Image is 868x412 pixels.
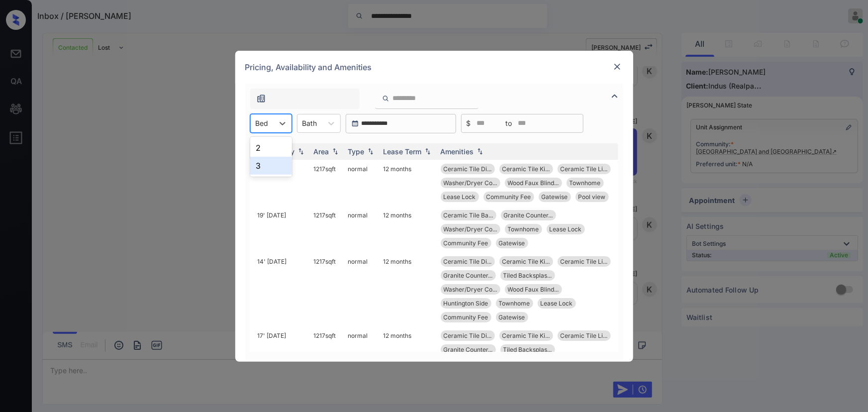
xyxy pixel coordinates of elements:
span: Townhome [570,179,601,187]
img: icon-zuma [609,90,621,102]
span: Lease Lock [541,300,573,307]
td: 1217 sqft [310,206,344,252]
span: Gatewise [499,313,525,321]
div: Amenities [441,147,474,156]
td: 12 months [380,206,437,252]
img: close [612,62,622,72]
span: Townhome [508,225,539,233]
td: 12 months [380,326,437,401]
td: 12 months [380,160,437,206]
span: Washer/Dryer Co... [444,179,497,187]
span: $ [467,118,471,129]
span: Ceramic Tile Li... [561,332,608,339]
td: 1217 sqft [310,326,344,401]
span: Ceramic Tile Ba... [444,211,493,219]
td: 30' [DATE] [254,160,310,206]
div: Pricing, Availability and Amenities [235,51,633,84]
td: 1217 sqft [310,252,344,326]
span: Ceramic Tile Li... [561,165,608,173]
span: Ceramic Tile Di... [444,258,492,265]
span: Ceramic Tile Li... [561,258,608,265]
span: Ceramic Tile Di... [444,165,492,173]
img: sorting [366,148,376,155]
span: to [506,118,512,129]
span: Community Fee [486,193,531,201]
div: 3 [250,157,292,175]
span: Community Fee [444,239,488,247]
td: 17' [DATE] [254,326,310,401]
img: sorting [423,148,433,155]
span: Pool view [579,193,606,201]
div: Area [314,147,329,156]
td: 19' [DATE] [254,206,310,252]
span: Ceramic Tile Ki... [502,258,550,265]
img: icon-zuma [382,94,389,103]
span: Granite Counter... [444,272,493,279]
td: normal [344,160,380,206]
td: 1217 sqft [310,160,344,206]
td: normal [344,206,380,252]
img: sorting [475,148,485,155]
td: 12 months [380,252,437,326]
td: normal [344,326,380,401]
div: Lease Term [384,147,422,156]
span: Wood Faux Blind... [508,179,559,187]
span: Granite Counter... [444,346,493,353]
span: Gatewise [542,193,568,201]
span: Tiled Backsplas... [503,272,552,279]
span: Ceramic Tile Di... [444,332,492,339]
img: sorting [330,148,340,155]
span: Huntington Side [444,300,488,307]
span: Ceramic Tile Ki... [502,165,550,173]
div: 2 [250,139,292,157]
span: Tiled Backsplas... [503,346,552,353]
span: Lease Lock [550,225,582,233]
span: Gatewise [499,239,525,247]
img: icon-zuma [256,94,266,103]
td: 14' [DATE] [254,252,310,326]
span: Washer/Dryer Co... [444,286,497,293]
td: normal [344,252,380,326]
span: Townhome [499,300,530,307]
span: Ceramic Tile Ki... [502,332,550,339]
span: Community Fee [444,313,488,321]
span: Wood Faux Blind... [508,286,559,293]
img: sorting [296,148,306,155]
span: Washer/Dryer Co... [444,225,497,233]
span: Lease Lock [444,193,476,201]
div: Type [348,147,365,156]
span: Granite Counter... [504,211,553,219]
